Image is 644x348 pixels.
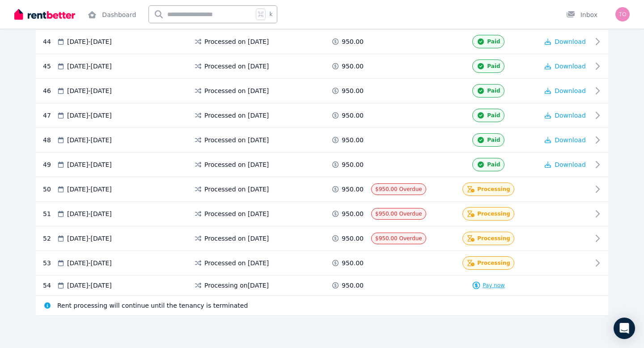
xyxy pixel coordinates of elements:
span: [DATE] - [DATE] [67,86,112,95]
span: Processed on [DATE] [204,259,269,267]
span: [DATE] - [DATE] [67,136,112,144]
span: Download [555,63,586,70]
span: Processing on [DATE] [204,281,269,290]
button: Download [545,160,586,169]
span: Processed on [DATE] [204,62,269,71]
span: Paid [487,161,500,168]
span: Download [555,136,586,144]
span: Processed on [DATE] [204,185,269,194]
span: Download [555,112,586,119]
div: 51 [43,207,56,221]
span: Processing [477,210,510,217]
span: Processing [477,235,510,242]
div: 53 [43,256,56,270]
span: $950.00 Overdue [375,211,422,217]
span: 950.00 [342,37,364,46]
span: [DATE] - [DATE] [67,234,112,243]
span: Pay now [483,282,505,289]
span: Paid [487,38,500,45]
span: [DATE] - [DATE] [67,185,112,194]
div: 49 [43,158,56,171]
span: 950.00 [342,209,364,218]
span: Processed on [DATE] [204,136,269,144]
span: Processed on [DATE] [204,160,269,169]
div: 54 [43,281,56,290]
span: 950.00 [342,111,364,120]
button: Download [545,62,586,71]
div: 52 [43,232,56,245]
span: Processed on [DATE] [204,111,269,120]
span: 950.00 [342,259,364,267]
span: [DATE] - [DATE] [67,37,112,46]
span: k [269,11,272,18]
span: [DATE] - [DATE] [67,111,112,120]
span: 950.00 [342,185,364,194]
div: 50 [43,182,56,196]
div: Open Intercom Messenger [614,318,635,339]
span: 950.00 [342,62,364,71]
button: Download [545,136,586,144]
span: Paid [487,63,500,70]
button: Download [545,37,586,46]
button: Download [545,86,586,95]
span: Rent processing will continue until the tenancy is terminated [57,301,248,310]
span: Download [555,161,586,168]
img: Thomas George Hubert [615,7,630,21]
span: 950.00 [342,136,364,144]
span: Processing [477,186,510,193]
span: Processing [477,259,510,267]
span: [DATE] - [DATE] [67,62,112,71]
span: 950.00 [342,86,364,95]
span: Paid [487,136,500,144]
span: [DATE] - [DATE] [67,281,112,290]
div: 44 [43,35,56,48]
button: Download [545,111,586,120]
span: $950.00 Overdue [375,186,422,192]
span: Paid [487,112,500,119]
div: 48 [43,133,56,147]
span: Processed on [DATE] [204,209,269,218]
span: Processed on [DATE] [204,234,269,243]
span: 950.00 [342,160,364,169]
span: Download [555,38,586,45]
span: 950.00 [342,234,364,243]
div: Inbox [566,10,597,19]
span: [DATE] - [DATE] [67,160,112,169]
span: Paid [487,87,500,94]
span: Processed on [DATE] [204,86,269,95]
span: Download [555,87,586,94]
div: 45 [43,59,56,73]
div: 47 [43,109,56,122]
span: 950.00 [342,281,364,290]
img: RentBetter [14,8,75,21]
div: 46 [43,84,56,98]
span: Processed on [DATE] [204,37,269,46]
span: [DATE] - [DATE] [67,259,112,267]
span: [DATE] - [DATE] [67,209,112,218]
span: $950.00 Overdue [375,235,422,242]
